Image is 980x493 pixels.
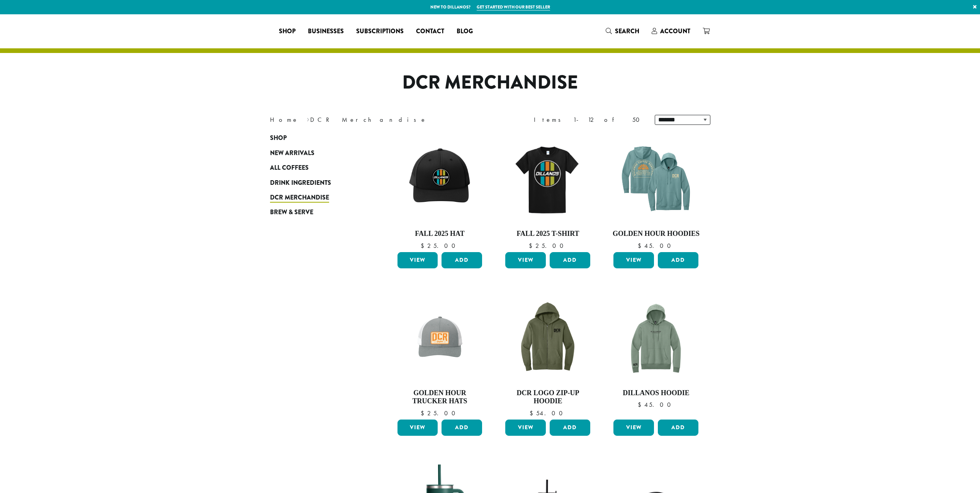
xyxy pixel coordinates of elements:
h4: Golden Hour Trucker Hats [396,389,484,406]
a: View [505,420,546,436]
a: DCR Merchandise [270,190,363,205]
a: Fall 2025 Hat $25.00 [396,135,484,249]
span: Contact [416,27,444,36]
img: DCR-Dillanos-Hoodie-Laurel-Green.png [611,294,700,383]
span: All Coffees [270,163,309,173]
a: Brew & Serve [270,205,363,220]
span: $ [529,242,535,250]
button: Add [658,252,698,268]
span: Search [615,27,639,36]
a: DCR Logo Zip-Up Hoodie $54.00 [503,294,592,416]
div: Items 1-12 of 50 [534,115,643,125]
a: View [397,420,438,436]
span: › [307,113,309,125]
a: View [613,420,654,436]
h4: Dillanos Hoodie [611,389,700,397]
span: $ [421,409,427,417]
a: Golden Hour Hoodies $45.00 [611,135,700,249]
bdi: 25.00 [421,409,459,417]
h4: Fall 2025 Hat [396,230,484,238]
span: Brew & Serve [270,208,313,217]
img: DCR-Retro-Three-Strip-Circle-Tee-Fall-WEB-scaled.jpg [503,135,592,223]
a: Fall 2025 T-Shirt $25.00 [503,135,592,249]
span: $ [421,242,427,250]
bdi: 45.00 [638,401,674,409]
a: View [613,252,654,268]
span: DCR Merchandise [270,193,329,203]
a: Golden Hour Trucker Hats $25.00 [396,294,484,416]
a: Dillanos Hoodie $45.00 [611,294,700,416]
span: Blog [457,27,473,36]
button: Add [442,252,482,268]
nav: Breadcrumb [270,115,479,125]
bdi: 45.00 [638,242,674,250]
bdi: 54.00 [530,409,566,417]
h1: DCR Merchandise [264,72,716,94]
button: Add [550,252,590,268]
span: Shop [270,133,287,143]
a: Get started with our best seller [477,4,550,10]
span: Shop [279,27,296,36]
bdi: 25.00 [421,242,459,250]
span: Subscriptions [356,27,404,36]
h4: Golden Hour Hoodies [611,230,700,238]
a: Drink Ingredients [270,175,363,190]
img: DCR-SS-Golden-Hour-Hoodie-Eucalyptus-Blue-1200x1200-Web-e1744312709309.png [611,135,700,223]
img: DCR-Dillanos-Zip-Up-Hoodie-Military-Green.png [503,294,592,383]
a: All Coffees [270,160,363,175]
a: Home [270,116,299,124]
h4: Fall 2025 T-Shirt [503,230,592,238]
button: Add [442,420,482,436]
span: New Arrivals [270,148,314,158]
button: Add [550,420,590,436]
img: DCR-SS-Golden-Hour-Trucker-Hat-Marigold-Patch-1200x1200-Web-e1744312436823.png [395,294,484,383]
img: DCR-Retro-Three-Strip-Circle-Patch-Trucker-Hat-Fall-WEB-scaled.jpg [395,135,484,223]
span: $ [530,409,536,417]
button: Add [658,420,698,436]
a: View [397,252,438,268]
span: $ [638,242,644,250]
a: Search [600,25,645,38]
bdi: 25.00 [529,242,567,250]
a: Shop [270,131,363,145]
a: Shop [273,25,302,38]
h4: DCR Logo Zip-Up Hoodie [503,389,592,406]
a: View [505,252,546,268]
span: $ [638,401,644,409]
a: New Arrivals [270,146,363,160]
span: Businesses [308,27,344,36]
span: Account [660,27,690,36]
span: Drink Ingredients [270,178,331,188]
